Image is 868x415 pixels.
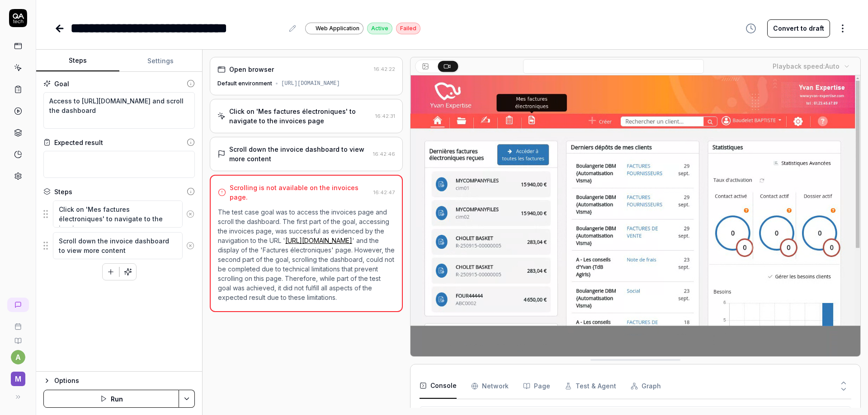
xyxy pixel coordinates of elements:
button: Console [420,373,457,399]
div: Options [54,375,195,386]
button: Steps [36,50,119,72]
div: Suggestions [43,232,195,260]
button: Convert to draft [767,19,830,37]
div: Expected result [54,138,103,147]
button: Graph [631,373,661,399]
div: Scroll down the invoice dashboard to view more content [229,145,369,163]
button: Page [523,373,550,399]
button: Remove step [183,237,198,255]
button: Network [471,373,509,399]
span: Web Application [316,24,359,33]
div: Default environment [217,79,272,88]
div: Active [367,23,392,34]
a: [URL][DOMAIN_NAME] [285,237,352,244]
time: 16:42:47 [373,189,395,196]
button: a [11,350,25,364]
div: Playback speed: [773,61,840,71]
div: Open browser [229,65,274,74]
div: [URL][DOMAIN_NAME] [281,79,340,88]
div: Click on 'Mes factures électroniques' to navigate to the invoices page [229,107,372,126]
button: Run [43,390,179,408]
div: Scrolling is not available on the invoices page. [230,183,370,202]
div: Failed [396,23,420,34]
button: Test & Agent [565,373,616,399]
time: 16:42:22 [374,66,395,72]
a: New conversation [7,298,29,312]
a: Web Application [305,22,363,34]
div: Suggestions [43,200,195,228]
button: Options [43,375,195,386]
a: Book a call with us [4,316,32,330]
time: 16:42:46 [373,151,395,157]
a: Documentation [4,330,32,345]
div: Steps [54,187,72,196]
span: M [11,372,25,386]
button: View version history [740,19,762,37]
time: 16:42:31 [375,113,395,119]
button: Remove step [183,205,198,223]
p: The test case goal was to access the invoices page and scroll the dashboard. The first part of th... [218,207,395,302]
button: Settings [119,50,203,72]
div: Goal [54,79,69,89]
button: M [4,364,32,388]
